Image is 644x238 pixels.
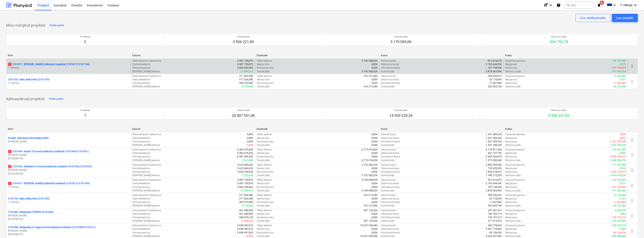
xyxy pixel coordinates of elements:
[371,66,378,70] p: 0,00€
[488,167,502,170] p: 730 635,95€
[609,140,626,143] p: -1 241 789,33€
[257,151,270,155] p: Seotud tulu :
[609,170,626,174] p: -1 832 218,91€
[132,66,151,70] p: Hinnaprognoos :
[6,96,45,101] p: Käimasolevad projektid
[132,193,162,197] p: Eelarvestatud maksumus :
[612,163,626,167] p: 111 651,69€
[371,182,378,185] p: 0,00€
[505,170,517,174] p: Rahavoog :
[630,79,635,84] span: more_vert
[486,174,502,177] p: 1 788 712,02€
[362,178,378,182] p: 3 190 008,42€
[8,233,129,236] p: [DATE] - [DATE]
[619,182,626,185] p: 3,91%
[132,59,162,63] p: Eelarvestatud maksumus :
[505,140,517,143] p: Rahavoog :
[371,151,378,155] p: 0,00€
[630,152,635,157] span: more_vert
[237,167,253,170] p: 3 623 866,63€
[505,66,517,70] p: Rahavoog :
[132,74,162,78] p: Eelarvestatud maksumus :
[247,143,253,147] p: 0,00€
[362,59,378,63] p: 3 190 008,42€
[620,133,626,136] p: 0,00€
[613,85,626,88] p: 24 210,28€
[488,151,502,155] p: 447 197,79€
[505,151,517,155] p: Marginaal :
[609,155,626,158] p: -5 305 426,67€
[257,197,270,200] p: Seotud tulu :
[389,109,412,112] p: Kulude jääk
[548,109,569,112] p: Rahavoo jääk
[486,189,502,192] p: 2 878 065,96€
[247,140,253,143] p: 0,00€
[488,85,502,88] p: 292 003,10€
[257,178,272,182] p: Tellija eelarve :
[505,193,525,197] p: Kasumiprognoos :
[630,137,635,142] span: more_vert
[239,74,253,78] p: 311 826,58€
[381,155,400,158] p: Kinnitatud kulud :
[565,2,594,9] button: Otsi
[610,174,626,177] p: 1 943 870,60€
[257,182,270,185] p: Seotud tulu :
[623,218,644,238] iframe: Chat Widget
[630,183,635,188] span: more_vert
[381,81,400,85] p: Kinnitatud kulud :
[505,155,517,158] p: Rahavoog :
[505,59,525,63] p: Kasumiprognoos :
[247,133,253,136] p: 0,00€
[257,167,270,170] p: Seotud tulu :
[132,128,253,130] div: Eelarve
[237,148,253,151] p: 6 583 676,83€
[237,63,253,66] p: 3 087 150,87€
[132,63,151,66] p: Eesmärkeelarve :
[132,148,162,151] p: Eelarvestatud maksumus :
[619,78,626,81] p: 4,16%
[505,189,521,192] p: Rahavoo jääk :
[619,63,626,66] p: 3,91%
[8,214,129,217] p: [PERSON_NAME]
[362,148,378,151] p: 6 773 676,83€
[381,66,400,70] p: Kinnitatud kulud :
[486,159,502,162] p: 1 275 582,68€
[612,148,626,151] p: 192 667,48€
[505,163,525,167] p: Kasumiprognoos :
[8,200,129,204] p: T. Villmäe
[8,136,49,140] p: Projekt, mille kulud kinnitatakse BWs
[505,54,626,57] div: Kokku
[257,189,270,192] p: Tulude jääk :
[381,189,395,192] p: Kulude jääk :
[257,159,270,162] p: Tulude jääk :
[381,143,395,147] p: Kulude jääk :
[371,143,378,147] p: 0,00€
[8,217,129,221] p: [DATE] - [DATE]
[237,155,253,158] p: 6 581 009,35€
[257,59,272,63] p: Tellija eelarve :
[49,97,63,101] div: Peida jaotis
[371,185,378,189] p: 0,00€
[80,39,90,44] p: 2
[237,151,253,155] p: 6 583 676,83€
[619,151,626,155] p: 2,84%
[486,133,502,136] p: 1 241 289,33€
[257,81,274,85] p: Kinnitatud tulu :
[256,54,378,57] div: Sissetulek
[381,59,396,63] p: Seotud kulud :
[257,66,274,70] p: Kinnitatud tulu :
[505,63,517,66] p: Marginaal :
[132,78,151,81] p: Eesmärkeelarve :
[381,163,396,167] p: Seotud kulud :
[237,59,253,63] p: 3 087 150,87€
[381,167,399,170] p: Sidumata kulud :
[612,178,626,182] p: 124 747,96€
[488,74,502,78] p: 249 952,81€
[611,185,626,189] p: -187 194,50€
[8,226,96,229] p: 2101988 - Mäepealse 9 I etapp hoone/üldkulud//maatööd (2101988//2101671)
[550,35,568,39] p: Rahavoo jääk
[488,193,502,197] p: 249 952,81€
[486,182,502,185] p: 2 192 644,39€
[364,74,378,78] p: 316 213,38€
[390,35,411,39] p: Kulude jääk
